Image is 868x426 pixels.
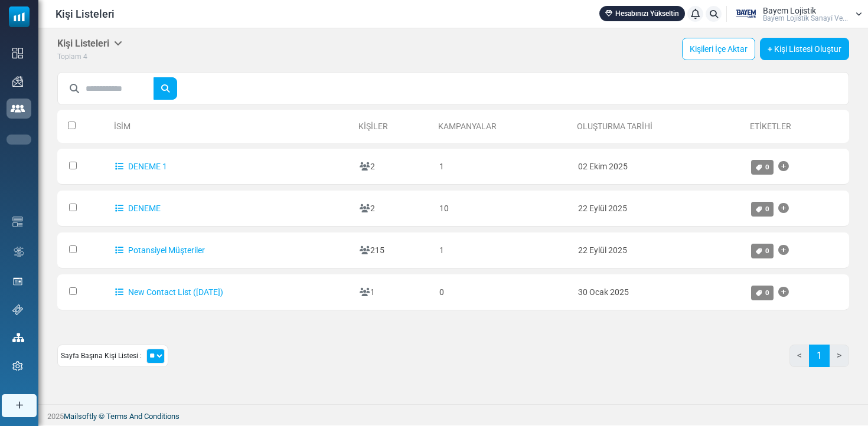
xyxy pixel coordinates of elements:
a: Potansiyel Müşteriler [115,245,205,255]
a: Terms And Conditions [106,412,180,421]
td: 02 Ekim 2025 [572,149,746,185]
img: campaigns-icon.png [12,76,23,87]
img: settings-icon.svg [12,361,23,372]
span: 0 [765,163,769,171]
span: Toplam [57,53,81,61]
td: 215 [354,232,433,268]
a: 0 [751,202,774,217]
a: Hesabınızı Yükseltin [599,6,685,21]
img: support-icon.svg [12,304,23,315]
span: 0 [765,247,769,255]
nav: Page [789,345,849,376]
a: Kişiler [358,122,388,131]
td: 1 [433,232,572,268]
a: Etiketler [750,122,791,131]
td: 2 [354,191,433,227]
a: + Kişi Listesi Oluştur [760,38,849,60]
span: 0 [765,205,769,213]
td: 0 [433,274,572,310]
a: Etiket Ekle [778,238,789,262]
a: Oluşturma Tarihi [577,122,652,131]
a: Kişileri İçe Aktar [682,38,755,60]
td: 30 Ocak 2025 [572,274,746,310]
span: 0 [765,289,769,297]
img: landing_pages.svg [12,276,23,287]
a: Mailsoftly © [64,412,105,421]
a: Kampanyalar [438,122,497,131]
a: New Contact List ([DATE]) [115,287,223,297]
td: 22 Eylül 2025 [572,232,746,268]
td: 2 [354,149,433,185]
img: dashboard-icon.svg [12,48,23,58]
td: 22 Eylül 2025 [572,191,746,227]
img: mailsoftly_icon_blue_white.svg [9,6,30,27]
td: 10 [433,191,572,227]
a: 0 [751,160,774,175]
img: contacts-icon-active.svg [11,104,25,113]
span: Bayem Loji̇sti̇k Sanayi̇ Ve... [763,15,848,22]
span: Kişi Listeleri [56,6,115,22]
footer: 2025 [38,404,868,425]
img: workflow.svg [12,245,25,258]
span: translation missing: tr.layouts.footer.terms_and_conditions [106,412,180,421]
a: Etiket Ekle [778,280,789,304]
a: Etiket Ekle [778,196,789,220]
a: 1 [809,345,830,367]
a: 0 [751,244,774,258]
a: Etiket Ekle [778,155,789,178]
a: 0 [751,286,774,300]
span: Sayfa Başına Kişi Listesi : [61,350,142,361]
span: Bayem Lojistik [763,6,816,15]
a: İsim [114,122,130,131]
a: User Logo Bayem Lojistik Bayem Loji̇sti̇k Sanayi̇ Ve... [730,5,862,23]
td: 1 [433,149,572,185]
td: 1 [354,274,433,310]
h5: Kişi Listeleri [57,38,122,49]
img: email-templates-icon.svg [12,217,23,227]
a: DENEME [115,204,161,213]
a: DENEME 1 [115,162,167,171]
span: 4 [83,53,87,61]
img: User Logo [730,5,760,23]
